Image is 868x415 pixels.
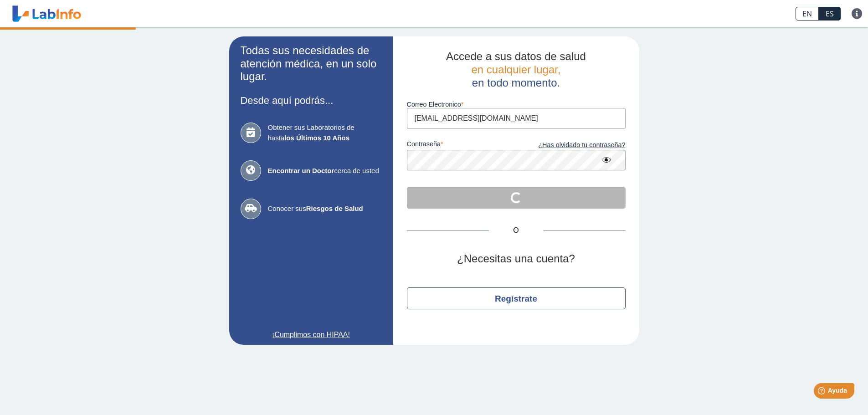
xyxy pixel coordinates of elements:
[306,205,363,212] b: Riesgos de Salud
[407,101,626,108] label: Correo Electronico
[446,50,586,62] span: Accede a sus datos de salud
[407,140,516,150] label: contraseña
[268,167,334,174] b: Encontrar un Doctor
[407,287,626,309] button: Regístrate
[268,123,382,143] span: Obtener sus Laboratorios de hasta
[241,44,382,83] h2: Todas sus necesidades de atención médica, en un solo lugar.
[241,95,382,106] h3: Desde aquí podrás...
[268,204,382,214] span: Conocer sus
[284,134,349,142] b: los Últimos 10 Años
[819,7,841,20] a: ES
[268,166,382,176] span: cerca de usted
[472,77,560,89] span: en todo momento.
[407,252,626,266] h2: ¿Necesitas una cuenta?
[489,225,544,236] span: O
[241,329,382,340] a: ¡Cumplimos con HIPAA!
[471,63,560,76] span: en cualquier lugar,
[516,140,626,150] a: ¿Has olvidado tu contraseña?
[796,7,819,20] a: EN
[787,379,858,405] iframe: Help widget launcher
